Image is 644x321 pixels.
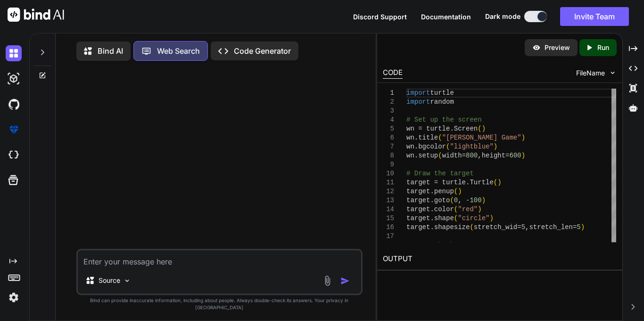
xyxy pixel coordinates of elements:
[442,134,521,141] span: "[PERSON_NAME] Game"
[482,197,486,204] span: )
[383,151,394,160] div: 8
[577,223,580,231] span: 5
[470,223,473,231] span: (
[383,232,394,241] div: 17
[383,107,394,115] div: 3
[478,125,481,132] span: (
[383,214,394,223] div: 15
[454,214,458,222] span: (
[521,223,525,231] span: 5
[545,43,570,52] p: Preview
[446,143,450,150] span: (
[458,197,462,204] span: ,
[510,152,521,159] span: 600
[406,152,438,159] span: wn.setup
[581,223,585,231] span: )
[406,116,482,123] span: # Set up the screen
[438,134,442,141] span: (
[383,178,394,187] div: 11
[406,223,470,231] span: target.shapesize
[430,89,454,97] span: turtle
[6,122,22,138] img: premium
[458,206,478,213] span: "red"
[466,152,478,159] span: 800
[521,152,525,159] span: )
[482,125,486,132] span: )
[406,206,454,213] span: target.color
[450,197,454,204] span: (
[478,206,481,213] span: )
[406,125,478,132] span: wn = turtle.Screen
[322,275,333,286] img: attachment
[430,98,454,106] span: random
[8,8,64,22] img: Bind AI
[421,12,471,22] button: Documentation
[454,188,458,195] span: (
[497,179,501,186] span: )
[406,179,494,186] span: target = turtle.Turtle
[353,13,407,21] span: Discord Support
[466,197,482,204] span: -100
[6,289,22,305] img: settings
[6,71,22,87] img: darkAi-studio
[383,115,394,124] div: 4
[406,134,438,141] span: wn.title
[406,188,454,195] span: target.penup
[383,98,394,107] div: 2
[532,43,541,52] img: preview
[76,297,363,311] p: Bind can provide inaccurate information, including about people. Always double-check its answers....
[406,241,462,249] span: # Draw the bow
[383,67,403,79] div: CODE
[340,276,350,286] img: icon
[383,223,394,232] div: 16
[6,96,22,112] img: githubDark
[494,143,497,150] span: )
[525,223,529,231] span: ,
[406,143,446,150] span: wn.bgcolor
[406,98,430,106] span: import
[383,133,394,142] div: 6
[485,12,520,21] span: Dark mode
[383,124,394,133] div: 5
[383,205,394,214] div: 14
[454,206,458,213] span: (
[99,276,120,285] p: Source
[529,223,577,231] span: stretch_len=
[450,143,493,150] span: "lightblue"
[6,45,22,61] img: darkChat
[157,45,200,57] p: Web Search
[609,69,617,77] img: chevron down
[560,7,629,26] button: Invite Team
[478,152,481,159] span: ,
[474,223,521,231] span: stretch_wid=
[123,277,131,285] img: Pick Models
[406,170,474,177] span: # Draw the target
[494,179,497,186] span: (
[383,160,394,169] div: 9
[383,89,394,98] div: 1
[406,89,430,97] span: import
[383,142,394,151] div: 7
[383,196,394,205] div: 13
[377,248,622,270] h2: OUTPUT
[383,187,394,196] div: 12
[458,214,489,222] span: "circle"
[482,152,510,159] span: height=
[458,188,462,195] span: )
[438,152,442,159] span: (
[406,214,454,222] span: target.shape
[6,147,22,163] img: cloudideIcon
[521,134,525,141] span: )
[576,68,605,78] span: FileName
[597,43,609,52] p: Run
[406,197,450,204] span: target.goto
[98,45,123,57] p: Bind AI
[383,241,394,250] div: 18
[454,197,458,204] span: 0
[421,13,471,21] span: Documentation
[353,12,407,22] button: Discord Support
[383,169,394,178] div: 10
[234,45,291,57] p: Code Generator
[442,152,466,159] span: width=
[489,214,493,222] span: )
